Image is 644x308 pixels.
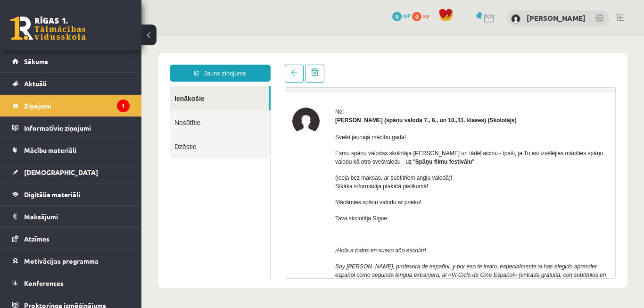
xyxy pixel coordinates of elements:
div: No: [194,71,467,80]
img: Inese Lorence [511,14,520,24]
a: Informatīvie ziņojumi [12,117,130,139]
a: Dzēstie [28,98,129,122]
i: 1 [117,100,130,112]
span: mP [403,12,411,19]
legend: Maksājumi [24,206,130,227]
span: Esmu spāņu valodas skolotāja [PERSON_NAME] un tādēļ aicinu - īpaši, ja Tu esi izvēlējies mācīties... [194,114,462,129]
legend: Ziņojumi [24,95,130,117]
a: Konferences [12,272,130,294]
a: Ziņojumi1 [12,95,130,117]
span: ¡Hola a todos en nuevo año escolar! [194,211,285,217]
span: Soy [PERSON_NAME], profesora de español, y por eso te invito, especialmente si has elegido aprend... [194,227,464,250]
span: 9 [392,12,402,21]
span: Sākums [24,57,48,66]
b: Spāņu filmu festivālu [274,122,331,129]
a: Nosūtītie [28,74,129,98]
a: Digitālie materiāli [12,183,130,205]
a: Motivācijas programma [12,250,130,272]
span: Atzīmes [24,234,50,243]
span: Tava skolotāja Signe [194,179,246,185]
legend: Informatīvie ziņojumi [24,117,130,139]
a: Mācību materiāli [12,139,130,161]
span: 0 [412,12,421,21]
a: Jauns ziņojums [28,28,129,45]
a: Aktuāli [12,73,130,94]
span: Sveiki jaunajā mācību gadā! [194,98,264,104]
a: 9 mP [392,12,411,19]
a: [DEMOGRAPHIC_DATA] [12,161,130,183]
a: [PERSON_NAME] [527,13,586,23]
span: Konferences [24,279,64,287]
a: Rīgas 1. Tālmācības vidusskola [10,17,86,40]
strong: [PERSON_NAME] (spāņu valoda 7., 8., un 10.,11. klases) (Skolotājs) [194,81,375,87]
a: Ienākošie [28,50,127,74]
span: Mācāmies spāņu valodu ar prieku! [194,163,280,169]
span: Digitālie materiāli [24,190,80,199]
img: Signe Sirmā (spāņu valoda 7., 8., un 10.,11. klases) [151,71,178,99]
a: Maksājumi [12,206,130,227]
a: Atzīmes [12,228,130,250]
span: [DEMOGRAPHIC_DATA] [24,168,98,176]
span: Aktuāli [24,79,47,88]
a: 0 xp [412,12,434,19]
span: Motivācijas programma [24,257,99,265]
a: Sākums [12,50,130,72]
span: xp [423,12,429,19]
span: (ieeja bez maksas, ar subtitriem angļu valodā)! Sīkāka informācija plakātā pielikumā! [194,138,311,153]
span: Mācību materiāli [24,146,76,154]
